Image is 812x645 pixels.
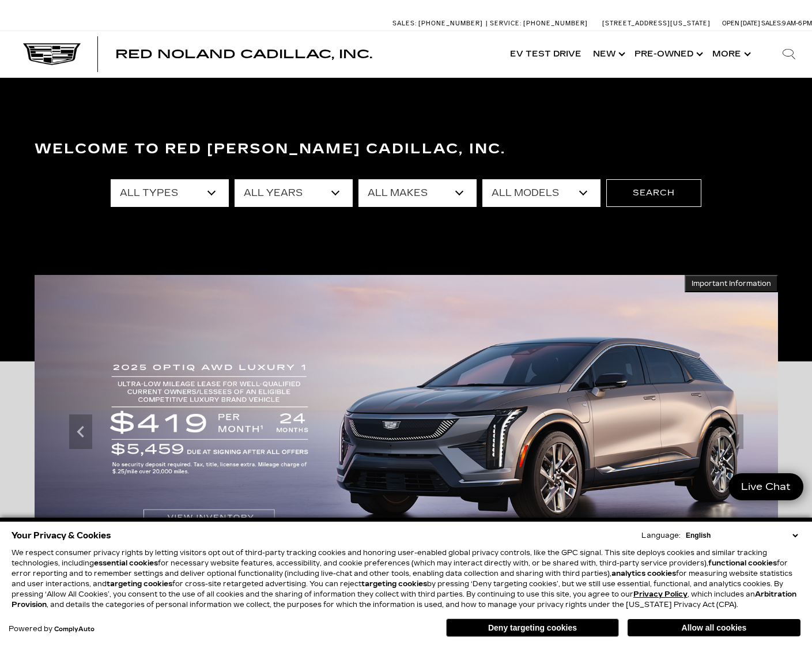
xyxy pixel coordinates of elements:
[94,559,158,567] strong: essential cookies
[692,279,771,288] span: Important Information
[12,548,800,610] p: We respect consumer privacy rights by letting visitors opt out of third-party tracking cookies an...
[9,625,95,633] div: Powered by
[587,31,629,77] a: New
[735,480,796,493] span: Live Chat
[708,559,777,567] strong: functional cookies
[111,179,229,207] select: Filter by type
[629,31,707,77] a: Pre-Owned
[446,618,619,637] button: Deny targeting cookies
[728,473,803,500] a: Live Chat
[12,527,111,544] span: Your Privacy & Cookies
[641,532,681,539] div: Language:
[43,188,44,189] a: Accessible Carousel
[358,179,477,207] select: Filter by make
[35,138,778,161] h3: Welcome to Red [PERSON_NAME] Cadillac, Inc.
[685,275,778,292] button: Important Information
[490,20,522,27] span: Service:
[720,414,743,449] div: Next
[761,20,782,27] span: Sales:
[523,20,588,27] span: [PHONE_NUMBER]
[23,43,81,65] img: Cadillac Dark Logo with Cadillac White Text
[69,414,92,449] div: Previous
[606,179,701,207] button: Search
[54,626,95,633] a: ComplyAuto
[392,20,417,27] span: Sales:
[707,31,754,77] button: More
[235,179,353,207] select: Filter by year
[633,590,688,598] u: Privacy Policy
[628,619,800,636] button: Allow all cookies
[602,20,711,27] a: [STREET_ADDRESS][US_STATE]
[418,20,483,27] span: [PHONE_NUMBER]
[361,580,427,588] strong: targeting cookies
[782,20,812,27] span: 9 AM-6 PM
[115,48,372,60] a: Red Noland Cadillac, Inc.
[504,31,587,77] a: EV Test Drive
[683,530,800,541] select: Language Select
[107,580,172,588] strong: targeting cookies
[722,20,760,27] span: Open [DATE]
[611,569,676,578] strong: analytics cookies
[35,275,778,589] img: 2025 OPTIQ Luxury 1. Ultra-low milege lease for well-qualified current owners/lessees of an eligi...
[115,47,372,61] span: Red Noland Cadillac, Inc.
[482,179,600,207] select: Filter by model
[486,20,591,27] a: Service: [PHONE_NUMBER]
[392,20,486,27] a: Sales: [PHONE_NUMBER]
[766,31,812,77] div: Search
